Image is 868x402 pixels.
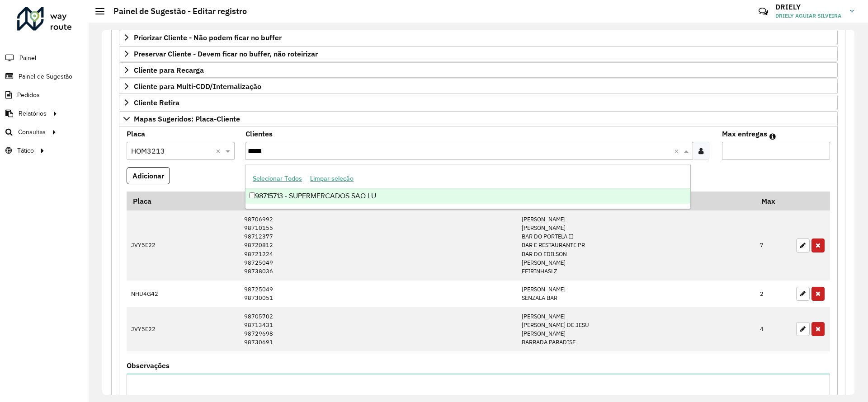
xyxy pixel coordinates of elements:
span: Relatórios [19,109,47,118]
span: Mapas Sugeridos: Placa-Cliente [134,115,240,122]
td: 98706992 98710155 98712377 98720812 98721224 98725049 98738036 [239,210,517,280]
td: 2 [755,280,792,307]
span: Cliente Retira [134,99,179,106]
label: Observações [127,360,170,371]
button: Adicionar [127,167,170,184]
span: Priorizar Cliente - Não podem ficar no buffer [134,34,282,41]
ng-dropdown-panel: Options list [245,164,690,209]
span: Preservar Cliente - Devem ficar no buffer, não roteirizar [134,50,318,57]
label: Max entregas [722,128,767,139]
td: [PERSON_NAME] SENZALA BAR [517,280,755,307]
button: Selecionar Todos [249,172,306,186]
td: NHU4G42 [127,280,239,307]
a: Cliente para Recarga [119,62,838,78]
button: Limpar seleção [306,172,358,186]
h2: Painel de Sugestão - Editar registro [104,6,247,16]
span: Clear all [674,145,682,156]
td: 98705702 98713431 98729698 98730691 [239,307,517,351]
span: DRIELY AGUIAR SILVEIRA [775,12,843,20]
td: 98725049 98730051 [239,280,517,307]
span: Painel de Sugestão [19,72,72,81]
th: Placa [127,192,239,210]
label: Placa [127,128,145,139]
a: Cliente Retira [119,95,838,110]
label: Clientes [245,128,273,139]
div: 98715713 - SUPERMERCADOS SAO LU [245,188,690,204]
a: Mapas Sugeridos: Placa-Cliente [119,111,838,126]
h3: DRIELY [775,3,843,11]
th: Max [755,192,792,210]
em: Máximo de clientes que serão colocados na mesma rota com os clientes informados [769,133,776,140]
td: JVY5E22 [127,210,239,280]
td: [PERSON_NAME] [PERSON_NAME] BAR DO PORTELA II BAR E RESTAURANTE PR BAR DO EDILSON [PERSON_NAME] F... [517,210,755,280]
span: Cliente para Multi-CDD/Internalização [134,83,261,90]
span: Clear all [216,145,223,156]
td: [PERSON_NAME] [PERSON_NAME] DE JESU [PERSON_NAME] BARRADA PARADISE [517,307,755,351]
td: JVY5E22 [127,307,239,351]
span: Cliente para Recarga [134,66,204,74]
span: Painel [19,53,36,63]
a: Preservar Cliente - Devem ficar no buffer, não roteirizar [119,46,838,61]
a: Cliente para Multi-CDD/Internalização [119,79,838,94]
span: Consultas [18,127,46,137]
td: 4 [755,307,792,351]
th: Código Cliente [239,192,517,210]
span: Pedidos [17,90,40,100]
td: 7 [755,210,792,280]
span: Tático [17,146,34,155]
a: Priorizar Cliente - Não podem ficar no buffer [119,30,838,45]
a: Contato Rápido [754,2,773,21]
